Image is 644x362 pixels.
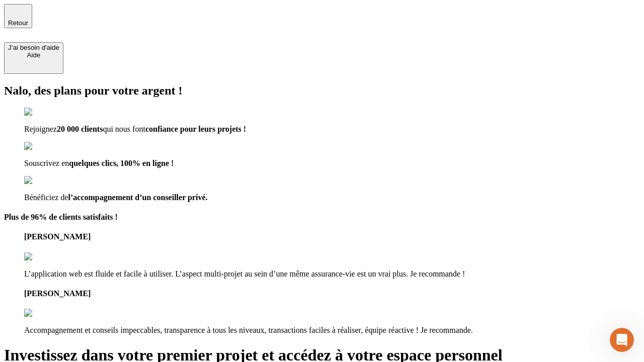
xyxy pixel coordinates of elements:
button: J’ai besoin d'aideAide [4,42,63,74]
h4: [PERSON_NAME] [24,289,640,298]
img: checkmark [24,176,67,185]
img: checkmark [24,108,67,117]
h4: [PERSON_NAME] [24,232,640,241]
h2: Nalo, des plans pour votre argent ! [4,84,640,98]
span: confiance pour leurs projets ! [145,125,246,133]
img: reviews stars [24,309,74,318]
span: qui nous font [103,125,145,133]
div: Aide [8,51,59,59]
iframe: Intercom live chat [610,328,634,352]
div: J’ai besoin d'aide [8,44,59,51]
span: 20 000 clients [57,125,103,133]
span: quelques clics, 100% en ligne ! [69,159,174,167]
h4: Plus de 96% de clients satisfaits ! [4,213,640,222]
img: reviews stars [24,252,74,261]
span: Bénéficiez de [24,193,68,202]
span: l’accompagnement d’un conseiller privé. [68,193,208,202]
p: Accompagnement et conseils impeccables, transparence à tous les niveaux, transactions faciles à r... [24,326,640,335]
span: Retour [8,19,28,27]
button: Retour [4,4,32,28]
img: checkmark [24,142,67,151]
p: L’application web est fluide et facile à utiliser. L’aspect multi-projet au sein d’une même assur... [24,269,640,279]
span: Rejoignez [24,125,57,133]
span: Souscrivez en [24,159,69,167]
